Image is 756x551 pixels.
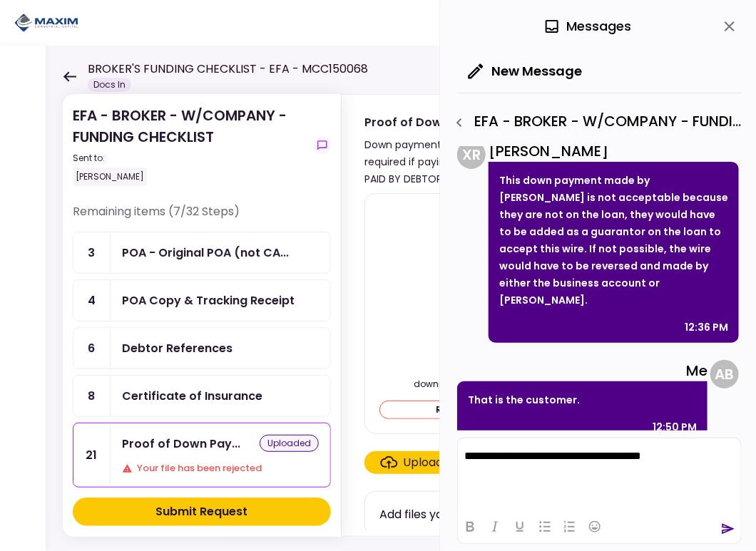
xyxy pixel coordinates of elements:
[447,110,742,135] div: EFA - BROKER - W/COMPANY - FUNDING CHECKLIST - Proof of Down Payment 1
[558,517,582,537] button: Numbered list
[122,292,295,309] div: POA Copy & Tracking Receipt
[73,376,111,416] div: 8
[458,438,741,510] iframe: Rich Text Area
[122,244,289,262] div: POA - Original POA (not CA or GA)
[73,203,331,232] div: Remaining items (7/32 Steps)
[685,319,728,336] div: 12:36 PM
[73,328,111,369] div: 6
[364,113,646,131] div: Proof of Down Payment 1
[73,327,331,369] a: 6Debtor References
[379,378,529,391] div: downpayment.jpg
[314,137,331,154] button: show-messages
[122,387,262,405] div: Certificate of Insurance
[458,517,482,537] button: Bold
[73,280,111,321] div: 4
[73,168,147,186] div: [PERSON_NAME]
[88,61,368,78] h1: BROKER'S FUNDING CHECKLIST - EFA - MCC150068
[543,16,631,37] div: Messages
[717,14,742,38] button: close
[508,517,532,537] button: Underline
[73,232,331,274] a: 3POA - Original POA (not CA or GA)
[364,136,646,187] div: Down payment must be in certified funds. Wire transfer required if paying to Maxim to avoid delay...
[88,78,131,92] div: Docs In
[73,232,111,273] div: 3
[379,401,529,419] button: Remove
[710,360,739,388] div: A B
[457,53,593,90] button: New Message
[73,152,308,165] div: Sent to:
[457,140,486,169] div: X R
[122,339,233,357] div: Debtor References
[483,517,507,537] button: Italic
[14,12,78,34] img: Partner icon
[122,461,319,475] div: Your file has been rejected
[73,105,308,186] div: EFA - BROKER - W/COMPANY - FUNDING CHECKLIST
[260,435,319,452] div: uploaded
[404,454,492,471] div: Upload New File
[73,423,111,487] div: 21
[583,517,607,537] button: Emojis
[489,140,739,162] div: [PERSON_NAME]
[379,505,623,523] div: Add files you've already uploaded to My AIO
[73,375,331,417] a: 8Certificate of Insurance
[457,360,708,381] div: Me
[364,451,507,474] span: Click here to upload the required document
[73,279,331,321] a: 4POA Copy & Tracking Receipt
[73,498,331,526] button: Submit Request
[122,435,240,453] div: Proof of Down Payment 1
[533,517,557,537] button: Bullet list
[653,418,697,436] div: 12:50 PM
[499,172,728,309] p: This down payment made by [PERSON_NAME] is not acceptable because they are not on the loan, they ...
[73,423,331,488] a: 21Proof of Down Payment 1uploadedYour file has been rejected
[721,522,735,536] button: send
[156,503,248,520] div: Submit Request
[468,391,697,408] p: That is the customer.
